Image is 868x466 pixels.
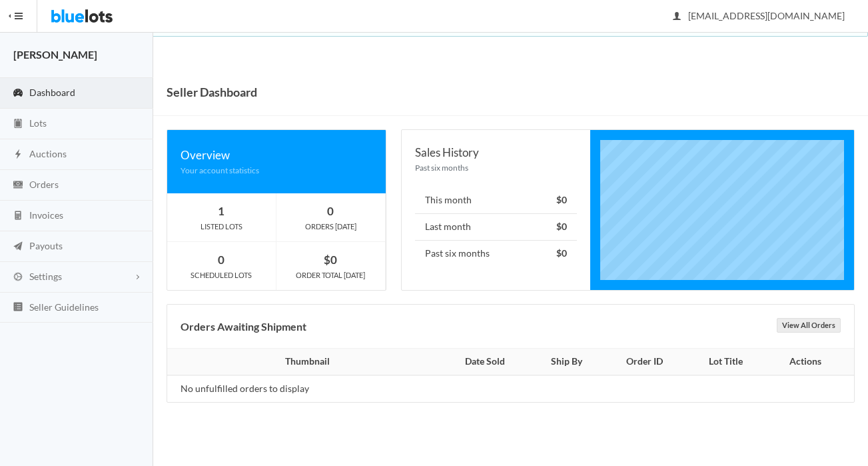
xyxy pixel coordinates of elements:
[673,10,845,21] span: [EMAIL_ADDRESS][DOMAIN_NAME]
[415,161,577,174] div: Past six months
[777,318,841,333] a: View All Orders
[556,247,567,259] strong: $0
[29,148,67,159] span: Auctions
[29,301,99,313] span: Seller Guidelines
[29,87,75,98] span: Dashboard
[670,11,683,23] ion-icon: person
[29,209,63,221] span: Invoices
[29,271,62,282] span: Settings
[276,221,385,233] div: ORDERS [DATE]
[11,210,25,223] ion-icon: calculator
[415,143,577,161] div: Sales History
[530,349,604,375] th: Ship By
[415,240,577,267] li: Past six months
[556,194,567,205] strong: $0
[556,221,567,232] strong: $0
[11,87,25,100] ion-icon: speedometer
[686,349,765,375] th: Lot Title
[181,164,372,177] div: Your account statistics
[218,204,224,218] strong: 1
[29,117,47,129] span: Lots
[276,269,385,281] div: ORDER TOTAL [DATE]
[415,187,577,214] li: This month
[167,349,440,375] th: Thumbnail
[29,240,63,251] span: Payouts
[765,349,854,375] th: Actions
[11,301,25,314] ion-icon: list box
[29,179,59,190] span: Orders
[327,204,334,218] strong: 0
[11,271,25,284] ion-icon: cog
[11,118,25,131] ion-icon: clipboard
[167,221,276,233] div: LISTED LOTS
[11,241,25,253] ion-icon: paper plane
[167,375,440,402] td: No unfulfilled orders to display
[440,349,530,375] th: Date Sold
[13,48,97,61] strong: [PERSON_NAME]
[11,149,25,161] ion-icon: flash
[167,82,257,102] h1: Seller Dashboard
[11,179,25,192] ion-icon: cash
[603,349,686,375] th: Order ID
[218,253,224,267] strong: 0
[181,146,372,164] div: Overview
[415,213,577,241] li: Last month
[167,269,276,281] div: SCHEDULED LOTS
[324,253,337,267] strong: $0
[181,320,306,333] b: Orders Awaiting Shipment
